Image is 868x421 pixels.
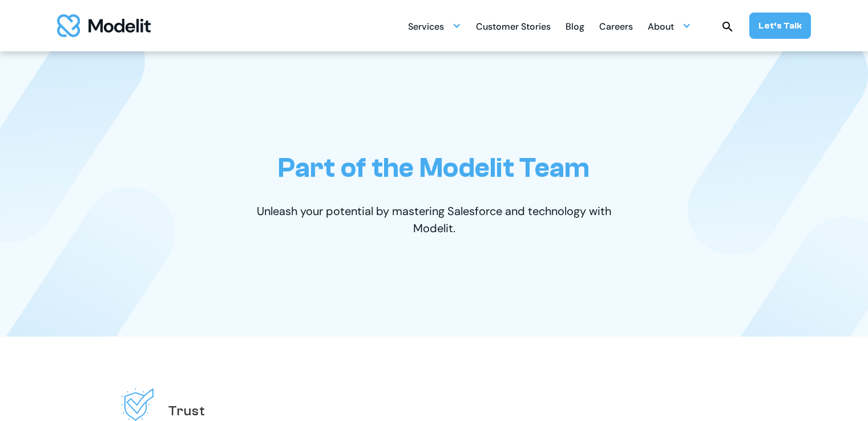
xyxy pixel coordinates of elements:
[476,15,551,37] a: Customer Stories
[599,15,633,37] a: Careers
[749,13,811,39] a: Let’s Talk
[408,15,461,37] div: Services
[278,152,590,184] h1: Part of the Modelit Team
[476,17,551,39] div: Customer Stories
[648,15,691,37] div: About
[57,14,151,37] img: modelit logo
[566,17,584,39] div: Blog
[648,17,674,39] div: About
[237,203,631,237] p: Unleash your potential by mastering Salesforce and technology with Modelit.
[408,17,444,39] div: Services
[758,19,802,32] div: Let’s Talk
[599,17,633,39] div: Careers
[168,402,205,420] h2: Trust
[57,14,151,37] a: home
[566,15,584,37] a: Blog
